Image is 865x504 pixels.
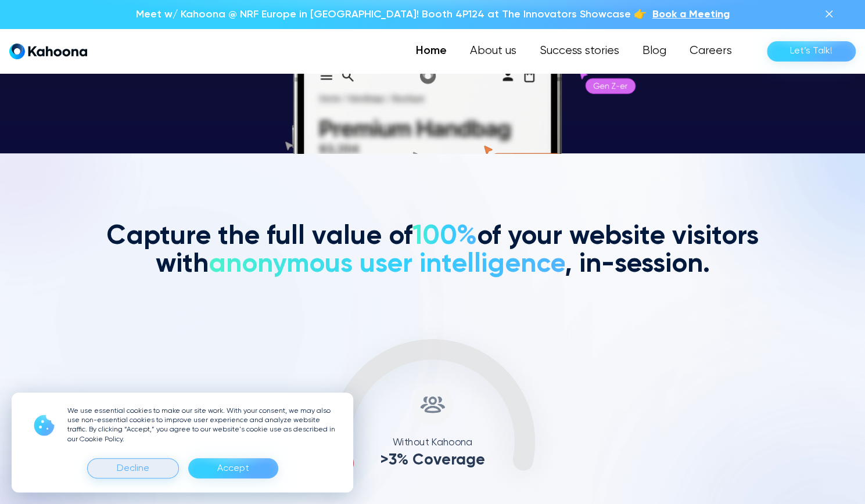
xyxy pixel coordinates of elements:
[102,223,764,279] h2: Capture the full value of of your website visitors with , in-session.
[412,223,477,250] span: 100%
[594,83,628,89] g: Gen Z-er
[136,7,647,22] p: Meet w/ Kahoona @ NRF Europe in [GEOGRAPHIC_DATA]! Booth 4P124 at The Innovators Showcase 👉
[678,39,744,63] a: Careers
[458,39,528,63] a: About us
[631,39,678,63] a: Blog
[652,7,730,22] a: Book a Meeting
[117,459,149,478] div: Decline
[188,458,278,478] div: Accept
[209,251,565,278] span: anonymous user intelligence
[67,406,339,444] p: We use essential cookies to make our site work. With your consent, we may also use non-essential ...
[9,43,87,60] a: home
[528,39,631,63] a: Success stories
[217,459,249,478] div: Accept
[790,42,832,60] div: Let’s Talk!
[87,458,179,478] div: Decline
[652,9,730,20] span: Book a Meeting
[404,39,458,63] a: Home
[767,41,856,62] a: Let’s Talk!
